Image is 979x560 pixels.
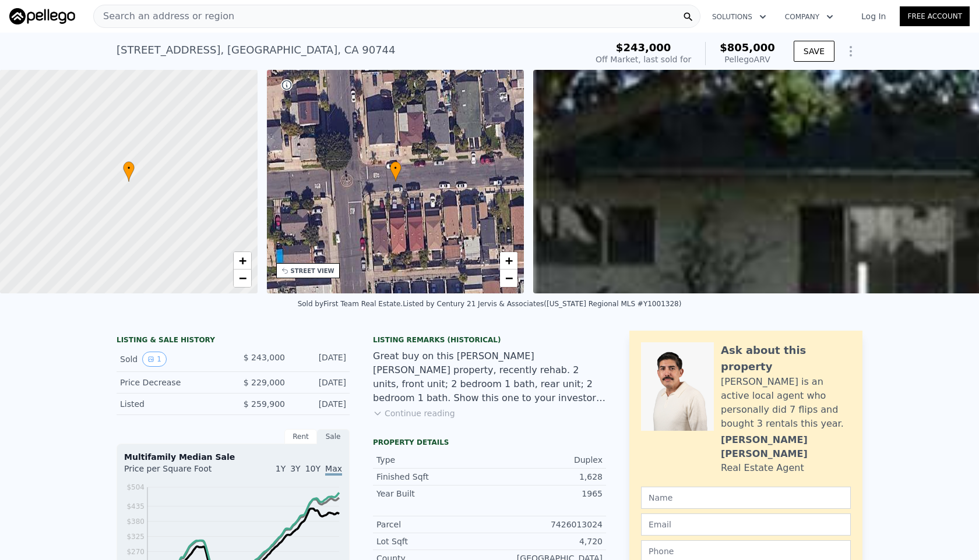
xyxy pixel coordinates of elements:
[142,352,167,367] button: View historical data
[244,353,285,362] span: $ 243,000
[276,464,286,473] span: 1Y
[490,471,603,483] div: 1,628
[120,377,224,388] div: Price Decrease
[403,300,681,308] div: Listed by Century 21 Jervis & Associates ([US_STATE] Regional MLS #Y1001328)
[500,270,517,287] a: Zoom out
[373,335,606,345] div: Listing Remarks (Historical)
[294,352,346,367] div: [DATE]
[390,163,402,173] span: •
[376,519,490,530] div: Parcel
[244,399,285,409] span: $ 259,900
[120,352,224,367] div: Sold
[373,407,455,419] button: Continue reading
[123,161,135,182] div: •
[290,464,300,473] span: 3Y
[244,378,285,387] span: $ 229,000
[298,300,403,308] div: Sold by First Team Real Estate .
[373,349,606,405] div: Great buy on this [PERSON_NAME] [PERSON_NAME] property, recently rehab. 2 units, front unit; 2 be...
[390,161,402,182] div: •
[117,335,350,347] div: LISTING & SALE HISTORY
[305,464,321,473] span: 10Y
[596,54,691,65] div: Off Market, last sold for
[490,454,603,466] div: Duplex
[720,54,775,65] div: Pellego ARV
[839,40,862,63] button: Show Options
[721,461,804,475] div: Real Estate Agent
[117,42,396,58] div: [STREET_ADDRESS] , [GEOGRAPHIC_DATA] , CA 90744
[123,163,135,173] span: •
[847,10,900,22] a: Log In
[505,253,513,268] span: +
[234,252,251,270] a: Zoom in
[126,483,145,491] tspan: $504
[291,267,334,275] div: STREET VIEW
[238,253,246,268] span: +
[505,271,513,285] span: −
[703,6,776,27] button: Solutions
[720,41,775,54] span: $805,000
[9,8,75,24] img: Pellego
[641,487,851,509] input: Name
[376,536,490,547] div: Lot Sqft
[490,488,603,499] div: 1965
[124,463,233,481] div: Price per Square Foot
[721,342,851,375] div: Ask about this property
[641,513,851,536] input: Email
[325,464,342,476] span: Max
[294,398,346,410] div: [DATE]
[616,41,671,54] span: $243,000
[317,429,350,444] div: Sale
[126,533,145,541] tspan: $325
[126,502,145,511] tspan: $435
[376,488,490,499] div: Year Built
[490,519,603,530] div: 7426013024
[376,454,490,466] div: Type
[238,271,246,285] span: −
[900,6,970,26] a: Free Account
[126,518,145,526] tspan: $380
[721,375,851,431] div: [PERSON_NAME] is an active local agent who personally did 7 flips and bought 3 rentals this year.
[126,548,145,556] tspan: $270
[284,429,317,444] div: Rent
[373,438,606,447] div: Property details
[120,398,224,410] div: Listed
[376,471,490,483] div: Finished Sqft
[124,451,342,463] div: Multifamily Median Sale
[234,270,251,287] a: Zoom out
[500,252,517,270] a: Zoom in
[294,377,346,388] div: [DATE]
[490,536,603,547] div: 4,720
[794,41,834,62] button: SAVE
[94,9,234,23] span: Search an address or region
[721,433,851,461] div: [PERSON_NAME] [PERSON_NAME]
[776,6,843,27] button: Company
